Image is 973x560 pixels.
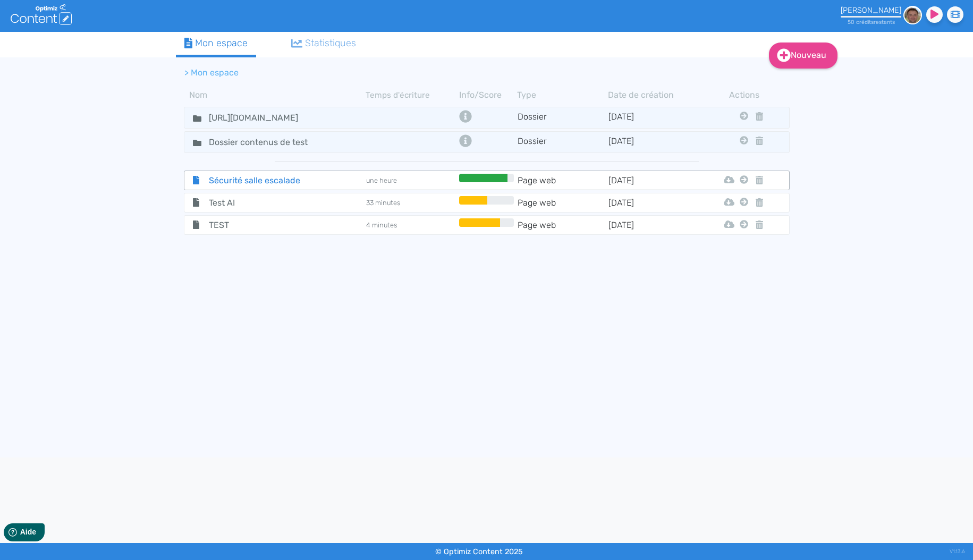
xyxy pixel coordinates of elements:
[892,19,895,26] span: s
[517,89,608,101] th: Type
[517,218,607,232] td: Page web
[517,110,607,125] td: Dossier
[607,196,698,209] td: [DATE]
[176,60,707,86] nav: breadcrumb
[517,174,607,187] td: Page web
[608,89,699,101] th: Date de création
[201,134,320,150] input: Nom de dossier
[456,89,517,101] th: Info/Score
[848,19,895,26] small: 50 crédit restant
[737,89,751,101] th: Actions
[366,218,456,232] td: 4 minutes
[201,110,307,125] input: Nom de dossier
[435,547,523,556] small: © Optimiz Content 2025
[871,19,874,26] span: s
[184,66,239,79] li: > Mon espace
[841,6,901,15] div: [PERSON_NAME]
[201,196,320,209] span: Test AI
[184,89,366,101] th: Nom
[366,89,456,101] th: Temps d'écriture
[366,196,456,209] td: 33 minutes
[176,32,257,57] a: Mon espace
[607,218,698,232] td: [DATE]
[607,174,698,187] td: [DATE]
[950,543,965,560] div: V1.13.6
[184,36,248,50] div: Mon espace
[283,32,365,55] a: Statistiques
[201,174,320,187] span: Sécurité salle escalade
[366,174,456,187] td: une heure
[607,110,698,125] td: [DATE]
[517,196,607,209] td: Page web
[291,36,356,50] div: Statistiques
[607,134,698,150] td: [DATE]
[517,134,607,150] td: Dossier
[769,43,837,69] a: Nouveau
[903,6,922,24] img: 49ca57c83f605d06a354ddcffb6883cc
[201,218,320,232] span: TEST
